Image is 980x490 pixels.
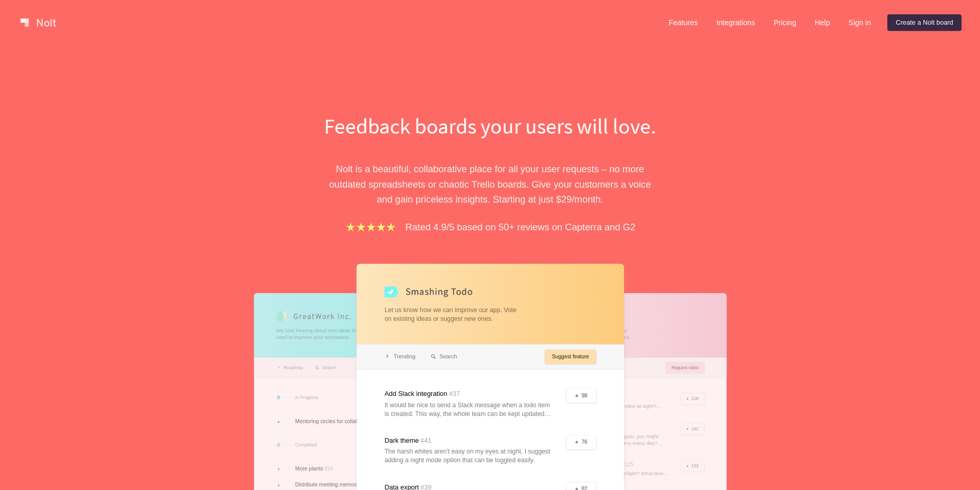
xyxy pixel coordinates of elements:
[661,14,706,31] a: Features
[807,14,839,31] a: Help
[765,14,805,31] a: Pricing
[840,14,879,31] a: Sign in
[708,14,763,31] a: Integrations
[313,161,668,207] p: Nolt is a beautiful, collaborative place for all your user requests – no more outdated spreadshee...
[313,111,668,141] h1: Feedback boards your users will love.
[887,14,961,31] a: Create a Nolt board
[345,221,397,233] img: stars.b067e34983.png
[405,220,635,234] p: Rated 4.9/5 based on 50+ reviews on Capterra and G2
